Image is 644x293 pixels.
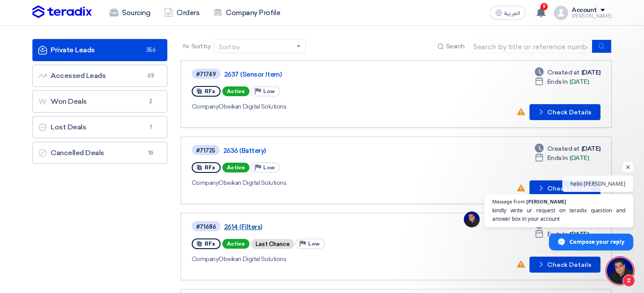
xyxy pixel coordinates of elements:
[263,88,275,94] span: Low
[572,14,612,19] div: [PERSON_NAME]
[196,71,216,77] div: #71749
[192,254,448,264] div: Obeikan Digital Solutions
[206,3,287,23] a: Company Profile
[32,142,167,164] a: Cancelled Deals16
[541,3,548,10] span: 9
[547,77,568,86] span: Ends In
[490,6,525,20] button: العربية
[192,255,219,263] span: Company
[32,5,92,19] img: Teradix logo
[535,153,589,163] div: [DATE]
[192,179,219,187] span: Company
[222,86,249,96] span: Active
[146,148,156,157] span: 16
[535,144,601,153] div: [DATE]
[103,3,157,23] a: Sourcing
[32,116,167,138] a: Lost Deals1
[623,274,635,287] span: 2
[32,39,167,61] a: Private Leads356
[607,258,633,284] div: Open chat
[191,42,211,51] span: Sort by
[192,178,447,188] div: Obeikan Digital Solutions
[146,123,156,132] span: 1
[570,180,625,188] span: hello [PERSON_NAME]
[222,163,249,172] span: Active
[146,71,156,80] span: 69
[222,239,249,249] span: Active
[529,104,601,120] button: Check Details
[535,68,601,77] div: [DATE]
[572,7,597,14] div: Account
[219,43,240,52] div: Sort by
[446,42,465,51] span: Search
[547,68,580,77] span: Created at
[526,199,566,204] span: [PERSON_NAME]
[192,103,219,110] span: Company
[32,90,167,113] a: Won Deals2
[554,6,568,20] img: profile_test.png
[492,206,625,223] span: kindly write ur request on teradix question and answer box in your account
[547,144,580,153] span: Created at
[251,239,294,249] div: Last Chance
[192,102,448,111] div: Obeikan Digital Solutions
[157,3,206,23] a: Orders
[504,10,520,16] span: العربية
[205,241,215,247] span: RFx
[224,70,446,78] a: 2637 (Sensor Item)
[547,153,568,163] span: Ends In
[146,46,156,55] span: 356
[468,40,593,53] input: Search by title or reference number
[263,164,275,171] span: Low
[196,148,215,153] div: #71725
[32,65,167,87] a: Accessed Leads69
[308,241,320,247] span: Low
[146,97,156,106] span: 2
[529,257,601,273] button: Check Details
[535,77,589,86] div: [DATE]
[196,224,216,230] div: #71686
[223,147,445,155] a: 2636 (Battery)
[569,234,624,250] span: Compose your reply
[492,199,525,204] span: Message from
[205,88,215,94] span: RFx
[224,223,446,231] a: 2614 (Filters)
[205,164,215,171] span: RFx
